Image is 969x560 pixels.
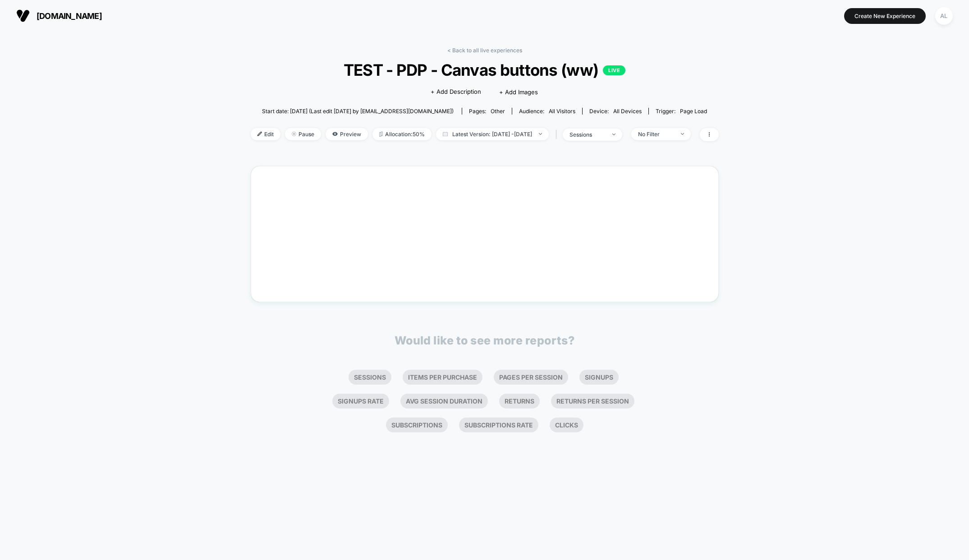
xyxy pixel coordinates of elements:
li: Returns [499,394,540,409]
button: [DOMAIN_NAME] [14,9,105,23]
span: other [491,108,505,115]
span: [DOMAIN_NAME] [37,11,102,21]
li: Subscriptions Rate [459,418,538,432]
button: AL [932,7,955,25]
span: all devices [613,108,642,115]
div: No Filter [638,131,674,138]
img: end [539,133,542,135]
img: calendar [443,132,448,136]
div: Trigger: [656,108,707,115]
img: end [681,133,684,135]
div: AL [935,7,953,25]
div: Audience: [519,108,575,115]
img: end [612,133,615,135]
span: Page Load [680,108,707,115]
li: Items Per Purchase [403,370,482,385]
li: Subscriptions [386,418,448,432]
li: Signups [579,370,619,385]
p: Would like to see more reports? [395,334,575,347]
a: < Back to all live experiences [447,47,522,54]
div: sessions [569,131,606,138]
div: Pages: [469,108,505,115]
li: Returns Per Session [551,394,634,409]
span: Pause [285,128,321,140]
li: Avg Session Duration [400,394,488,409]
li: Signups Rate [332,394,389,409]
span: Preview [326,128,368,140]
span: Edit [251,128,280,140]
span: | [553,128,563,141]
li: Clicks [550,418,583,432]
span: All Visitors [549,108,575,115]
img: end [292,132,296,136]
span: Device: [582,108,648,115]
p: LIVE [603,65,625,75]
span: Latest Version: [DATE] - [DATE] [436,128,549,140]
li: Sessions [349,370,391,385]
img: Visually logo [16,9,30,23]
li: Pages Per Session [494,370,568,385]
span: Allocation: 50% [372,128,432,140]
img: rebalance [379,132,383,137]
span: + Add Description [431,87,481,96]
span: + Add Images [499,88,538,96]
span: TEST - PDP - Canvas buttons (ww) [274,60,695,79]
button: Create New Experience [844,8,926,24]
img: edit [257,132,262,136]
span: Start date: [DATE] (Last edit [DATE] by [EMAIL_ADDRESS][DOMAIN_NAME]) [262,108,454,115]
